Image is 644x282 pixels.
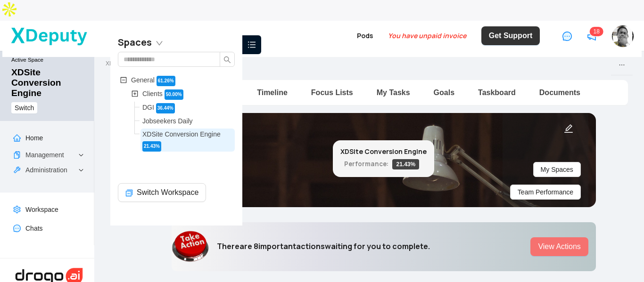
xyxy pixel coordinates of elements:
span: 50.00 % [165,89,183,100]
b: XDSite Conversion Engine [340,147,427,156]
img: XDeputy [10,25,88,47]
span: tool [13,166,21,174]
span: General [131,76,155,84]
a: Pods [357,31,373,40]
span: Switch Workspace [137,187,198,198]
span: Get Support [489,30,532,41]
small: Performance: [344,160,388,168]
span: DGI [142,104,154,111]
a: Clients 50.00% [142,90,187,97]
a: Workspace [25,206,58,213]
span: plus-square [132,90,138,97]
span: 21.43 % [142,141,161,152]
a: Management [25,151,64,159]
span: search [223,56,231,64]
a: My Tasks [377,89,410,97]
span: notification [587,32,596,41]
a: Documents [539,89,580,97]
a: XDeputy [104,59,129,70]
a: Administration [25,166,67,174]
a: Taskboard [478,89,516,97]
a: DGI 36.44% [142,104,179,111]
span: 1 [594,28,597,35]
span: message [562,32,572,41]
span: minus-square [120,77,127,83]
span: XDSite Conversion Engine [142,130,221,138]
a: Jobseekers Daily [142,117,195,125]
a: XDSite Conversion Engine 21.43% [142,130,223,149]
span: Jobseekers Daily [142,117,193,125]
span: 61.26 % [157,76,175,86]
button: Switch [11,102,37,113]
span: My Spaces [541,164,573,175]
span: 36.44 % [156,103,175,113]
span: 21.43 % [392,159,419,169]
img: ebwozq1hgdrcfxavlvnx.jpg [612,25,634,47]
span: down [156,40,163,47]
a: Goals [434,89,454,97]
small: Active Space [11,56,87,67]
h6: There are 8 important actions waiting for you to complete. [217,242,430,251]
span: Team Performance [518,187,573,197]
div: XDSite Conversion Engine [11,67,87,98]
sup: 18 [590,27,603,36]
span: snippets [13,151,21,159]
a: General 61.26% [131,76,179,84]
span: 8 [596,28,600,35]
button: switcherSwitch Workspace [118,183,206,202]
img: mystery man in hoodie [172,230,209,263]
span: View Actions [538,241,580,252]
a: Home [25,134,43,142]
button: Team Performance [510,185,581,200]
button: Get Support [481,26,540,45]
span: Clients [142,90,163,97]
a: Chats [25,225,43,232]
h5: Spaces [118,37,163,48]
button: edit [556,121,581,136]
span: edit [564,124,573,133]
a: Focus Lists [311,89,353,97]
button: View Actions [530,237,588,256]
span: switcher [125,189,133,197]
span: Switch [15,103,34,113]
a: Timeline [257,89,288,97]
button: My Spaces [533,162,581,177]
span: ellipsis [619,62,625,68]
